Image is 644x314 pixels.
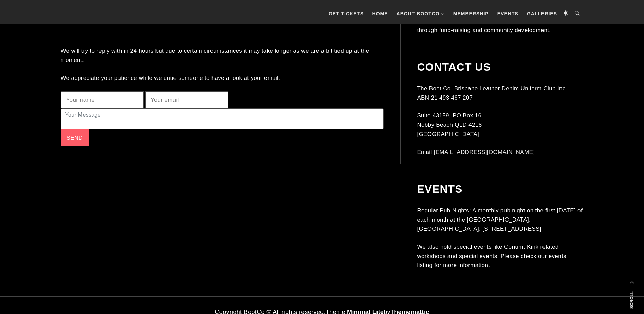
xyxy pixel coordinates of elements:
button: Send [61,129,89,146]
a: Events [494,3,522,24]
input: Your email [145,91,228,108]
a: Galleries [523,3,560,24]
p: The Boot Co. Brisbane Leather Denim Uniform Club Inc ABN 21 493 467 207 [417,84,583,102]
a: Membership [450,3,492,24]
strong: Scroll [629,291,634,309]
h2: Contact Us [417,60,583,73]
a: About BootCo [393,3,448,24]
a: [EMAIL_ADDRESS][DOMAIN_NAME] [434,149,535,155]
input: Your name [61,91,144,108]
p: Suite 43159, PO Box 16 Nobby Beach QLD 4218 [GEOGRAPHIC_DATA] [417,111,583,139]
p: We appreciate your patience while we untie someone to have a look at your email. [61,73,384,83]
a: Home [369,3,391,24]
p: Email: [417,147,583,157]
p: Regular Pub Nights: A monthly pub night on the first [DATE] of each month at the [GEOGRAPHIC_DATA... [417,206,583,234]
h2: Events [417,182,583,195]
p: We also hold special events like Corium, Kink related workshops and special events. Please check ... [417,242,583,270]
a: GET TICKETS [325,3,367,24]
p: We will try to reply with in 24 hours but due to certain circumstances it may take longer as we a... [61,46,384,65]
